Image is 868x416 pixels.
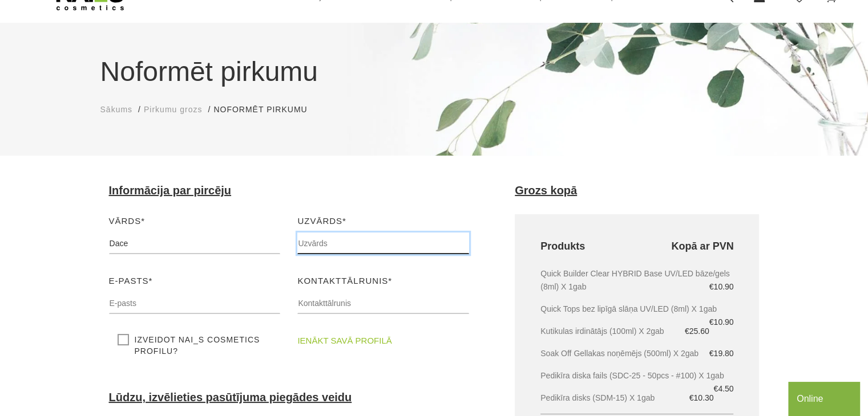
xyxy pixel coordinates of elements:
[109,184,470,197] h4: Informācija par pircēju
[540,325,733,338] li: Kutikulas irdinātājs (100ml) X 2gab
[713,382,733,395] span: €4.50
[297,214,346,228] label: Uzvārds*
[671,240,733,253] span: Kopā ar PVN
[297,292,469,314] input: Kontakttālrunis
[297,274,392,288] label: Kontakttālrunis*
[540,391,733,405] li: Pedikīra disks (SDM-15) X 1gab
[709,316,734,329] span: €10.90
[685,325,709,338] span: €25.60
[540,347,733,360] li: Soak Off Gellakas noņēmējs (500ml) X 2gab
[709,280,734,293] span: €10.90
[540,240,733,253] h4: Produkts
[100,51,768,92] h1: Noformēt pirkumu
[515,184,759,197] h4: Grozs kopā
[540,267,733,293] li: Quick Builder Clear HYBRID Base UV/LED bāze/gels (8ml) X 1gab
[100,104,133,116] a: Sākums
[297,233,469,254] input: Uzvārds
[689,391,714,405] span: €10.30
[540,303,733,316] li: Quick Tops bez lipīgā slāņa UV/LED (8ml) X 1gab
[709,347,734,360] span: €19.80
[144,105,202,114] span: Pirkumu grozs
[109,391,470,404] h4: Lūdzu, izvēlieties pasūtījuma piegādes veidu
[100,105,133,114] span: Sākums
[788,380,862,416] iframe: chat widget
[109,214,146,228] label: Vārds*
[109,233,281,254] input: Vārds
[297,334,391,348] a: ienākt savā profilā
[213,104,318,116] li: Noformēt pirkumu
[144,104,202,116] a: Pirkumu grozs
[540,369,733,382] li: Pedikīra diska fails (SDC-25 - 50pcs - #100) X 1gab
[109,274,153,288] label: E-pasts*
[118,334,272,357] label: Izveidot NAI_S cosmetics profilu?
[109,292,281,314] input: E-pasts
